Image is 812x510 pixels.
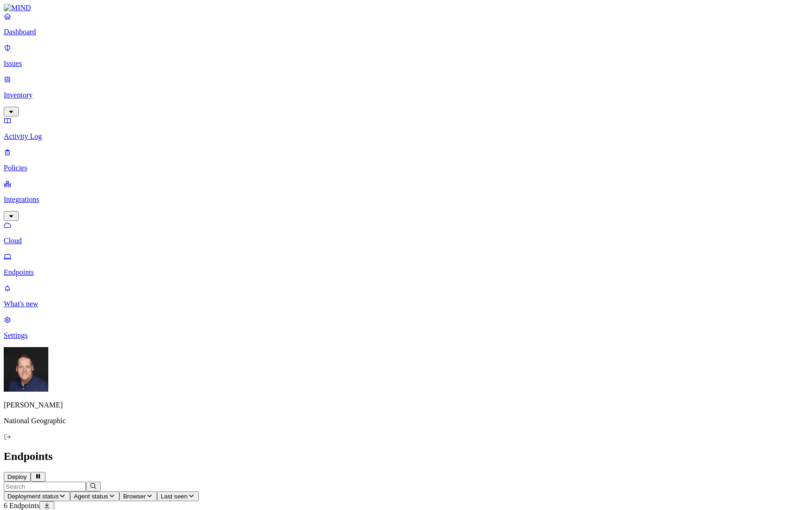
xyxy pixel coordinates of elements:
input: Search [4,482,86,491]
span: Agent status [74,493,108,500]
a: Endpoints [4,252,808,277]
p: Integrations [4,195,808,204]
span: 6 Endpoints [4,502,39,510]
a: MIND [4,4,808,12]
span: Browser [123,493,146,500]
p: Settings [4,331,808,340]
a: Dashboard [4,12,808,36]
p: Endpoints [4,268,808,277]
a: Cloud [4,221,808,245]
p: Cloud [4,237,808,245]
p: National Geographic [4,417,808,425]
p: Inventory [4,91,808,99]
a: Issues [4,44,808,68]
p: Dashboard [4,28,808,36]
a: What's new [4,284,808,308]
span: Last seen [161,493,188,500]
button: Deploy [4,472,31,482]
span: Deployment status [7,493,59,500]
p: Issues [4,59,808,68]
p: What's new [4,300,808,308]
img: MIND [4,4,31,12]
p: [PERSON_NAME] [4,401,808,409]
h2: Endpoints [4,450,808,463]
p: Activity Log [4,132,808,141]
a: Activity Log [4,116,808,141]
img: Mark DeCarlo [4,347,48,392]
a: Integrations [4,180,808,219]
a: Policies [4,148,808,172]
a: Settings [4,316,808,340]
a: Inventory [4,75,808,115]
p: Policies [4,164,808,172]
